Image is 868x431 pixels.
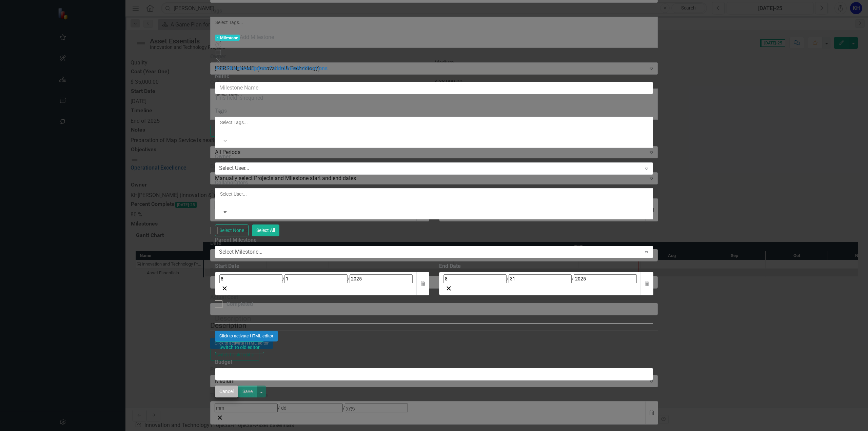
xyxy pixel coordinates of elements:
[250,65,284,72] a: Update Fields
[215,107,653,115] label: Tags
[215,82,653,94] input: Milestone Name
[215,262,429,270] div: Start Date
[215,313,653,324] legend: Description
[572,276,574,281] span: /
[219,164,249,172] div: Select User...
[215,386,238,397] button: Cancel
[282,276,284,281] span: /
[252,224,279,236] button: Select All
[215,224,249,236] button: Select None
[220,191,648,197] div: Select User...
[240,34,274,40] span: Add Milestone
[220,119,648,126] div: Select Tags...
[219,248,262,256] div: Select Milestone...
[215,94,653,102] div: This field is required
[226,300,253,308] div: Completed
[215,331,278,341] button: Click to activate HTML editor
[297,65,328,72] a: Notifications
[215,35,240,41] span: Milestone
[215,358,653,366] label: Budget
[215,153,653,161] label: Owner
[215,65,250,72] a: Add Milestone
[215,236,653,244] label: Parent Milestone
[348,276,350,281] span: /
[284,65,297,72] a: Links
[215,341,264,353] button: Switch to old editor
[439,262,653,270] div: End Date
[507,276,509,281] span: /
[215,179,653,187] label: Collaborators
[215,72,230,80] label: Name
[238,386,257,397] button: Save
